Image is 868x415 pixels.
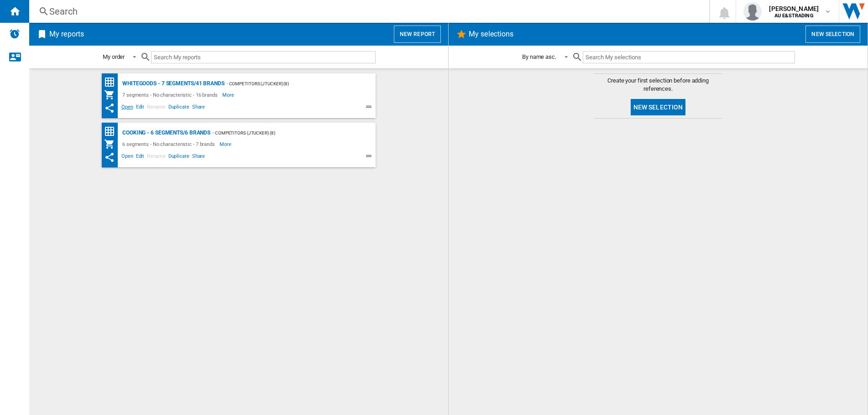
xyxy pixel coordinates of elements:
[225,78,357,89] div: - Competitors (jtucker) (8)
[135,103,146,114] span: Edit
[120,127,210,139] div: COOKING - 6 segments/6 brands
[220,139,233,150] span: More
[120,103,135,114] span: Open
[167,152,191,163] span: Duplicate
[631,99,686,115] button: New selection
[394,26,441,43] button: New report
[743,2,762,21] img: profile.jpg
[104,126,120,137] div: Price Matrix
[191,103,207,114] span: Share
[104,77,120,88] div: Price Matrix
[146,152,167,163] span: Rename
[467,26,515,43] h2: My selections
[769,4,819,13] span: [PERSON_NAME]
[104,152,115,163] ng-md-icon: This report has been shared with you
[805,26,860,43] button: New selection
[120,89,222,100] div: 7 segments - No characteristic - 16 brands
[120,139,220,150] div: 6 segments - No characteristic - 7 brands
[49,5,685,18] div: Search
[103,53,125,60] div: My order
[120,78,225,89] div: WHITEGOODS - 7 segments/41 brands
[583,51,795,63] input: Search My selections
[104,139,120,150] div: My Assortment
[120,152,135,163] span: Open
[9,28,20,39] img: alerts-logo.svg
[151,51,376,63] input: Search My reports
[104,103,115,114] ng-md-icon: This report has been shared with you
[522,53,556,60] div: By name asc.
[47,26,86,43] h2: My reports
[210,127,357,139] div: - Competitors (jtucker) (8)
[135,152,146,163] span: Edit
[774,13,814,19] b: AU E&STRADING
[191,152,207,163] span: Share
[104,89,120,100] div: My Assortment
[146,103,167,114] span: Rename
[167,103,191,114] span: Duplicate
[594,77,722,93] span: Create your first selection before adding references.
[222,89,235,100] span: More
